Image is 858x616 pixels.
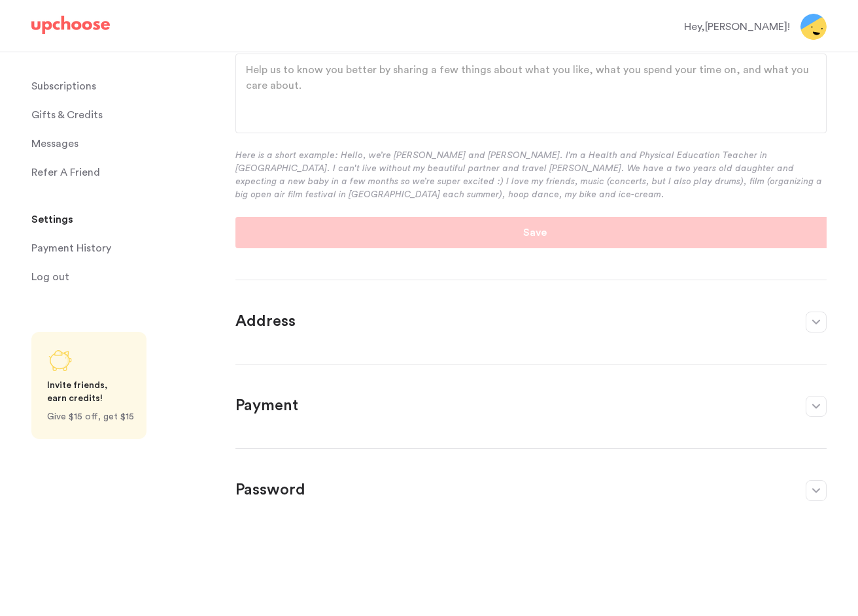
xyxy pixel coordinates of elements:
div: Hey, [PERSON_NAME] ! [684,19,790,35]
a: Messages [31,131,220,157]
a: Payment History [31,235,220,261]
p: Payment [235,396,793,417]
a: UpChoose [31,16,110,40]
button: Save [235,217,834,248]
a: Refer A Friend [31,159,220,186]
span: Log out [31,264,69,290]
p: Save [523,225,547,240]
span: Gifts & Credits [31,102,103,128]
a: Gifts & Credits [31,102,220,128]
span: Settings [31,206,73,233]
p: Here is a short example: Hello, we’re [PERSON_NAME] and [PERSON_NAME]. I'm a Health and Physical ... [235,149,827,201]
a: Share UpChoose [31,332,146,439]
p: Payment History [31,235,111,261]
a: Subscriptions [31,73,220,99]
a: Settings [31,206,220,233]
p: Password [235,480,793,501]
img: UpChoose [31,16,110,34]
p: Refer A Friend [31,159,100,186]
span: Messages [31,131,78,157]
p: Subscriptions [31,73,96,99]
p: Address [235,312,793,332]
a: Log out [31,264,220,290]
